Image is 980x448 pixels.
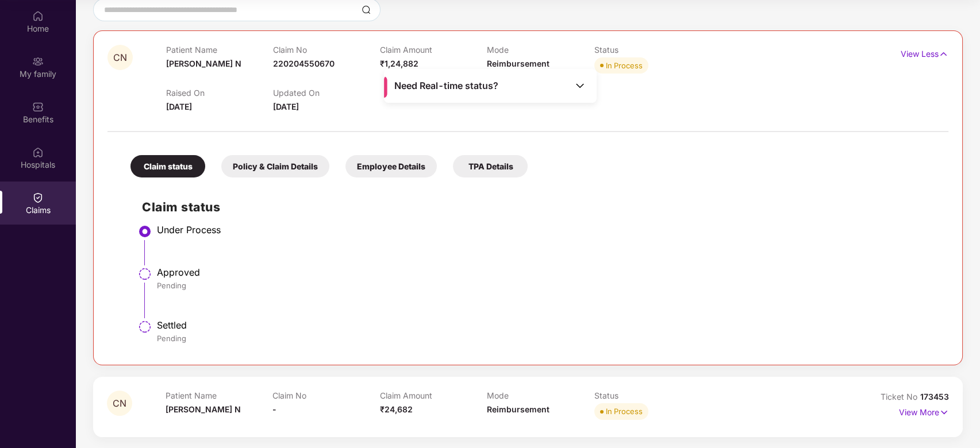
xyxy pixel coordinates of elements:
[32,146,44,158] img: svg+xml;base64,PHN2ZyBpZD0iSG9zcGl0YWxzIiB4bWxucz0iaHR0cDovL3d3dy53My5vcmcvMjAwMC9zdmciIHdpZHRoPS...
[166,88,273,98] p: Raised On
[32,101,44,113] img: svg+xml;base64,PHN2ZyBpZD0iQmVuZWZpdHMiIHhtbG5zPSJodHRwOi8vd3d3LnczLm9yZy8yMDAwL3N2ZyIgd2lkdGg9Ij...
[32,192,44,203] img: svg+xml;base64,PHN2ZyBpZD0iQ2xhaW0iIHhtbG5zPSJodHRwOi8vd3d3LnczLm9yZy8yMDAwL3N2ZyIgd2lkdGg9IjIwIi...
[487,404,549,414] span: Reimbursement
[138,267,152,281] img: svg+xml;base64,PHN2ZyBpZD0iU3RlcC1QZW5kaW5nLTMyeDMyIiB4bWxucz0iaHR0cDovL3d3dy53My5vcmcvMjAwMC9zdm...
[899,403,949,419] p: View More
[380,404,413,414] span: ₹24,682
[32,56,44,67] img: svg+xml;base64,PHN2ZyB3aWR0aD0iMjAiIGhlaWdodD0iMjAiIHZpZXdCb3g9IjAgMCAyMCAyMCIgZmlsbD0ibm9uZSIgeG...
[166,45,273,55] p: Patient Name
[273,45,380,55] p: Claim No
[453,155,528,177] div: TPA Details
[113,53,127,63] span: CN
[394,80,498,92] span: Need Real-time status?
[166,404,241,414] span: [PERSON_NAME] N
[272,404,276,414] span: -
[939,48,948,60] img: svg+xml;base64,PHN2ZyB4bWxucz0iaHR0cDovL3d3dy53My5vcmcvMjAwMC9zdmciIHdpZHRoPSIxNyIgaGVpZ2h0PSIxNy...
[380,45,487,55] p: Claim Amount
[901,45,948,60] p: View Less
[606,60,643,71] div: In Process
[487,391,594,400] p: Mode
[594,45,701,55] p: Status
[166,391,273,400] p: Patient Name
[606,405,643,417] div: In Process
[272,391,380,400] p: Claim No
[273,59,335,68] span: 220204550670
[166,102,192,111] span: [DATE]
[920,392,949,401] span: 173453
[574,80,586,91] img: Toggle Icon
[157,319,937,331] div: Settled
[138,225,152,238] img: svg+xml;base64,PHN2ZyBpZD0iU3RlcC1BY3RpdmUtMzJ4MzIiIHhtbG5zPSJodHRwOi8vd3d3LnczLm9yZy8yMDAwL3N2Zy...
[939,406,949,419] img: svg+xml;base64,PHN2ZyB4bWxucz0iaHR0cDovL3d3dy53My5vcmcvMjAwMC9zdmciIHdpZHRoPSIxNyIgaGVpZ2h0PSIxNy...
[273,88,380,98] p: Updated On
[881,392,920,401] span: Ticket No
[380,59,418,68] span: ₹1,24,882
[380,391,487,400] p: Claim Amount
[487,59,549,68] span: Reimbursement
[362,5,371,14] img: svg+xml;base64,PHN2ZyBpZD0iU2VhcmNoLTMyeDMyIiB4bWxucz0iaHR0cDovL3d3dy53My5vcmcvMjAwMC9zdmciIHdpZH...
[142,198,937,217] h2: Claim status
[113,399,126,408] span: CN
[157,333,937,343] div: Pending
[157,224,937,235] div: Under Process
[130,155,205,177] div: Claim status
[273,102,299,111] span: [DATE]
[32,10,44,22] img: svg+xml;base64,PHN2ZyBpZD0iSG9tZSIgeG1sbnM9Imh0dHA6Ly93d3cudzMub3JnLzIwMDAvc3ZnIiB3aWR0aD0iMjAiIG...
[166,59,241,68] span: [PERSON_NAME] N
[594,391,702,400] p: Status
[221,155,329,177] div: Policy & Claim Details
[138,320,152,334] img: svg+xml;base64,PHN2ZyBpZD0iU3RlcC1QZW5kaW5nLTMyeDMyIiB4bWxucz0iaHR0cDovL3d3dy53My5vcmcvMjAwMC9zdm...
[487,45,594,55] p: Mode
[345,155,437,177] div: Employee Details
[157,267,937,278] div: Approved
[157,280,937,291] div: Pending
